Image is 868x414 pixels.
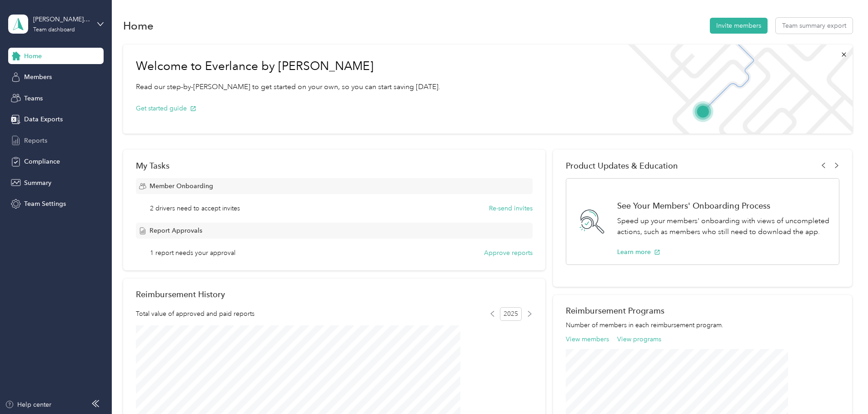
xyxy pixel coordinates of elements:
span: Report Approvals [150,226,202,235]
button: View members [566,334,609,344]
span: Compliance [24,157,60,166]
button: Help center [5,400,51,409]
span: Home [24,51,42,61]
button: Team summary export [776,18,853,34]
span: Reports [24,136,47,145]
button: Learn more [617,247,660,257]
span: Data Exports [24,115,63,124]
div: [PERSON_NAME] Team [33,15,90,24]
div: Team dashboard [33,27,75,33]
span: Members [24,72,52,82]
span: Member Onboarding [150,181,213,191]
button: Invite members [710,18,768,34]
span: 2 drivers need to accept invites [150,204,240,213]
h1: Home [123,21,154,30]
span: 2025 [500,307,522,321]
button: Approve reports [484,248,533,258]
span: Teams [24,94,43,103]
span: Total value of approved and paid reports [136,309,254,319]
h2: Reimbursement History [136,289,225,299]
span: Summary [24,178,51,188]
img: Welcome to everlance [619,45,852,134]
p: Read our step-by-[PERSON_NAME] to get started on your own, so you can start saving [DATE]. [136,81,440,93]
span: 1 report needs your approval [150,248,235,258]
span: Product Updates & Education [566,161,678,170]
button: Get started guide [136,104,196,113]
button: View programs [617,334,661,344]
button: Re-send invites [489,204,533,213]
h1: Welcome to Everlance by [PERSON_NAME] [136,59,440,74]
h1: See Your Members' Onboarding Process [617,201,829,210]
div: My Tasks [136,161,533,170]
p: Number of members in each reimbursement program. [566,320,839,330]
iframe: Everlance-gr Chat Button Frame [817,363,868,414]
p: Speed up your members' onboarding with views of uncompleted actions, such as members who still ne... [617,215,829,238]
span: Team Settings [24,199,66,209]
h2: Reimbursement Programs [566,306,839,315]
